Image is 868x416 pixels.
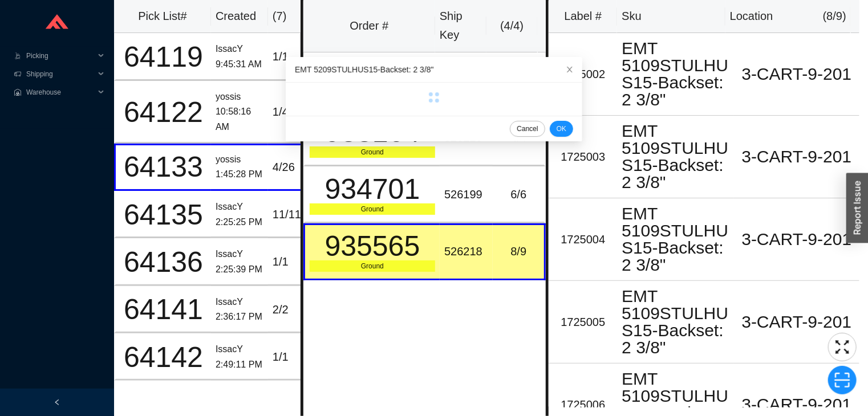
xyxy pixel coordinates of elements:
[553,148,613,166] div: 1725003
[216,295,263,310] div: IssacY
[491,17,533,35] div: ( 4 / 4 )
[510,121,545,137] button: Cancel
[739,66,855,83] div: 3-CART-9-201
[273,252,307,271] div: 1 / 1
[497,185,540,204] div: 6 / 6
[622,123,729,191] div: EMT 5109STULHUS15-Backset: 2 3/8"
[26,47,95,65] span: Picking
[273,158,307,177] div: 4 / 26
[216,167,263,182] div: 1:45:28 PM
[730,7,773,26] div: Location
[120,43,206,71] div: 64119
[828,333,857,361] button: fullscreen
[557,57,582,82] button: Close
[566,66,574,74] span: close
[310,175,435,203] div: 934701
[120,153,206,181] div: 64133
[310,146,435,158] div: Ground
[273,348,307,366] div: 1 / 1
[120,201,206,229] div: 64135
[54,399,60,406] span: left
[216,262,263,278] div: 2:25:39 PM
[120,343,206,372] div: 64142
[828,366,857,394] button: scan
[295,63,573,76] div: EMT 5209STULHUS15-Backset: 2 3/8"
[120,248,206,276] div: 64136
[216,199,263,215] div: IssacY
[622,40,729,108] div: EMT 5109STULHUS15-Backset: 2 3/8"
[739,313,855,331] div: 3-CART-9-201
[26,65,95,83] span: Shipping
[216,89,263,105] div: yossis
[216,104,263,134] div: 10:58:16 AM
[216,42,263,57] div: IssacY
[216,309,263,325] div: 2:36:17 PM
[553,313,613,332] div: 1725005
[739,231,855,248] div: 3-CART-9-201
[26,83,95,101] span: Warehouse
[829,372,856,389] span: scan
[444,242,488,261] div: 526218
[550,121,573,137] button: OK
[739,396,855,413] div: 3-CART-9-201
[739,148,855,165] div: 3-CART-9-201
[216,247,263,262] div: IssacY
[553,65,613,84] div: 1725002
[216,342,263,357] div: IssacY
[310,260,435,272] div: Ground
[622,205,729,274] div: EMT 5109STULHUS15-Backset: 2 3/8"
[273,7,309,26] div: ( 7 )
[310,203,435,215] div: Ground
[517,123,538,134] span: Cancel
[216,152,263,168] div: yossis
[273,47,307,66] div: 1 / 1
[120,98,206,127] div: 64122
[553,395,613,414] div: 1725006
[497,242,540,261] div: 8 / 9
[553,230,613,249] div: 1725004
[216,215,263,230] div: 2:25:25 PM
[622,288,729,356] div: EMT 5109STULHUS15-Backset: 2 3/8"
[823,7,846,26] div: ( 8 / 9 )
[216,57,263,72] div: 9:45:31 AM
[273,300,307,319] div: 2 / 2
[120,295,206,324] div: 64141
[310,232,435,260] div: 935565
[829,338,856,356] span: fullscreen
[273,205,307,224] div: 11 / 11
[273,103,307,121] div: 1 / 4
[216,357,263,373] div: 2:49:11 PM
[557,123,566,134] span: OK
[444,185,488,204] div: 526199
